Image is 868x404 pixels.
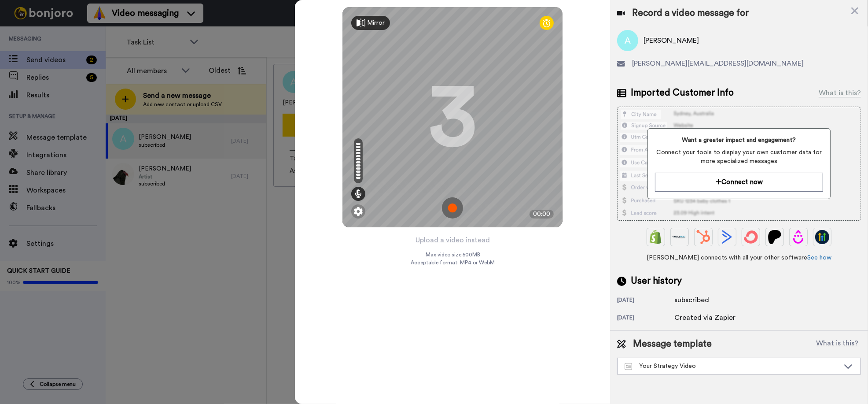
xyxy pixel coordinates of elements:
img: Ontraport [673,230,687,244]
div: Created via Zapier [674,312,736,323]
span: User history [631,274,682,288]
img: Hubspot [696,230,710,244]
span: Connect your tools to display your own customer data for more specialized messages [655,148,823,166]
div: 3 [428,84,477,150]
img: Drip [791,230,805,244]
img: Message-temps.svg [625,363,632,370]
img: GoHighLevel [815,230,829,244]
div: [DATE] [617,314,674,323]
span: Max video size: 500 MB [425,251,480,258]
img: ic_record_start.svg [442,197,463,219]
div: What is this? [819,88,861,98]
button: Upload a video instead [413,234,493,246]
span: Acceptable format: MP4 or WebM [411,259,495,266]
span: Want a greater impact and engagement? [655,136,823,145]
div: subscribed [674,295,718,305]
div: Your Strategy Video [625,362,839,371]
img: ic_gear.svg [354,207,363,216]
img: ConvertKit [744,230,758,244]
a: See how [807,255,831,261]
img: Patreon [768,230,782,244]
img: ActiveCampaign [720,230,734,244]
div: 00:00 [530,210,554,219]
span: [PERSON_NAME] connects with all your other software [617,253,861,262]
button: What is this? [813,337,861,351]
button: Connect now [655,173,823,192]
span: Message template [633,337,712,351]
span: [PERSON_NAME][EMAIL_ADDRESS][DOMAIN_NAME] [632,58,804,69]
div: [DATE] [617,297,674,305]
span: Imported Customer Info [631,86,734,100]
img: Shopify [649,230,663,244]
